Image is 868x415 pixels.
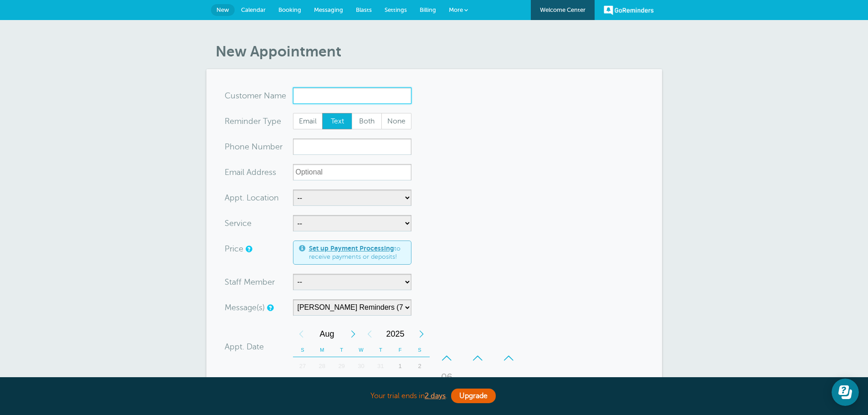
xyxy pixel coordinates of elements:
[312,375,332,394] div: 4
[312,357,332,375] div: Monday, July 28
[312,357,332,375] div: 28
[449,6,463,13] span: More
[267,305,272,311] a: Simple templates and custom messages will use the reminder schedule set under Settings > Reminder...
[293,375,313,394] div: Sunday, August 3
[352,113,381,129] span: Both
[385,6,407,13] span: Settings
[312,343,332,357] th: M
[239,92,270,100] span: tomer N
[345,325,361,343] div: Next Month
[241,6,266,13] span: Calendar
[293,113,323,129] span: Email
[425,392,446,400] a: 2 days
[322,113,352,129] label: Text
[225,92,239,100] span: Cus
[293,113,323,129] label: Email
[332,375,351,394] div: Tuesday, August 5
[390,357,410,375] div: Friday, August 1
[351,357,371,375] div: Wednesday, July 30
[351,343,371,357] th: W
[225,194,279,202] label: Appt. Location
[225,219,252,227] label: Service
[832,379,859,406] iframe: Resource center
[240,143,263,151] span: ne Nu
[216,43,662,60] h1: New Appointment
[225,343,264,351] label: Appt. Date
[371,343,390,357] th: T
[413,325,430,343] div: Next Year
[332,343,351,357] th: T
[378,325,413,343] span: 2025
[410,357,430,375] div: 2
[314,6,343,13] span: Messaging
[293,164,411,180] input: Optional
[410,375,430,394] div: 9
[381,113,411,129] label: None
[225,138,293,155] div: mber
[382,113,411,129] span: None
[225,117,281,125] label: Reminder Type
[312,375,332,394] div: Monday, August 4
[410,357,430,375] div: Saturday, August 2
[390,375,410,394] div: 8
[309,325,345,343] span: August
[356,6,372,13] span: Blasts
[241,168,262,176] span: il Add
[410,375,430,394] div: Saturday, August 9
[371,357,390,375] div: Thursday, July 31
[390,343,410,357] th: F
[293,375,313,394] div: 3
[278,6,301,13] span: Booking
[206,386,662,406] div: Your trial ends in .
[371,375,390,394] div: 7
[225,143,240,151] span: Pho
[293,357,313,375] div: Sunday, July 27
[225,278,275,286] label: Staff Member
[390,375,410,394] div: Friday, August 8
[225,245,243,253] label: Price
[225,303,265,312] label: Message(s)
[351,375,371,394] div: Wednesday, August 6
[451,389,496,403] a: Upgrade
[352,113,382,129] label: Both
[371,375,390,394] div: Thursday, August 7
[293,325,309,343] div: Previous Month
[246,246,251,252] a: An optional price for the appointment. If you set a price, you can include a payment link in your...
[332,357,351,375] div: Tuesday, July 29
[293,343,313,357] th: S
[225,164,293,180] div: ress
[361,325,378,343] div: Previous Year
[225,87,293,104] div: ame
[225,168,241,176] span: Ema
[309,245,406,261] span: to receive payments or deposits!
[351,357,371,375] div: 30
[323,113,352,129] span: Text
[410,343,430,357] th: S
[332,357,351,375] div: 29
[436,368,458,386] div: 06
[390,357,410,375] div: 1
[420,6,436,13] span: Billing
[351,375,371,394] div: 6
[216,6,229,13] span: New
[332,375,351,394] div: 5
[371,357,390,375] div: 31
[309,245,394,252] a: Set up Payment Processing
[293,357,313,375] div: 27
[211,4,235,16] a: New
